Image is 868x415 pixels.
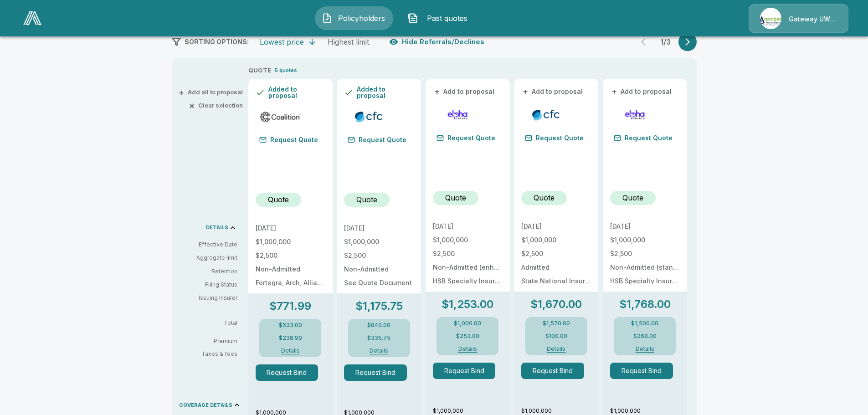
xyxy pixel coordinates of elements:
[433,407,510,415] p: $1,000,000
[315,6,393,30] button: Policyholders IconPolicyholders
[521,363,591,379] span: Request Bind
[521,237,591,243] p: $1,000,000
[367,323,390,328] p: $840.00
[248,66,271,75] p: QUOTE
[275,67,297,74] p: 5 quotes
[543,321,570,326] p: $1,570.00
[256,239,325,245] p: $1,000,000
[521,223,591,230] p: [DATE]
[521,363,584,379] button: Request Bind
[433,132,499,144] button: Request Quote
[534,192,555,203] p: Quote
[545,333,567,339] p: $100.00
[622,192,643,203] p: Quote
[610,237,680,243] p: $1,000,000
[179,89,184,95] span: +
[344,225,414,231] p: [DATE]
[191,102,243,108] button: ×Clear selection
[179,294,237,302] p: Issuing Insurer
[260,37,304,46] div: Lowest price
[179,241,237,249] p: Effective Date
[456,333,479,339] p: $253.00
[272,348,308,354] button: Details
[521,407,598,415] p: $1,000,000
[23,11,41,25] img: AA Logo
[619,299,671,310] p: $1,768.00
[361,348,397,354] button: Details
[521,264,591,271] p: Admitted
[355,301,403,312] p: $1,175.75
[344,252,414,259] p: $2,500
[189,102,195,108] span: ×
[268,86,325,99] p: Added to proposal
[279,335,302,341] p: $238.99
[180,89,243,95] button: +Add all to proposal
[538,346,575,352] button: Details
[179,254,237,262] p: Aggregate limit
[206,225,228,230] p: DETAILS
[442,299,493,310] p: $1,253.00
[521,87,585,97] button: +Add to proposal
[344,133,410,146] button: Request Quote
[610,407,687,415] p: $1,000,000
[433,237,503,243] p: $1,000,000
[614,108,656,122] img: elphacyberstandard
[344,239,414,245] p: $1,000,000
[179,338,245,344] p: Premium
[610,264,680,271] p: Non-Admitted (standard)
[610,363,673,379] button: Request Bind
[610,132,676,144] button: Request Quote
[610,251,680,257] p: $2,500
[433,87,497,97] button: +Add to proposal
[433,363,496,379] button: Request Bind
[269,301,311,312] p: $771.99
[328,37,369,46] div: Highest limit
[523,88,528,95] span: +
[179,267,237,276] p: Retention
[627,346,663,352] button: Details
[356,194,377,205] p: Quote
[256,266,325,272] p: Non-Admitted
[433,223,503,230] p: [DATE]
[256,364,318,381] button: Request Bind
[367,335,390,341] p: $335.75
[344,364,414,381] span: Request Bind
[401,6,479,30] button: Past quotes IconPast quotes
[657,38,675,46] p: 1 / 3
[610,278,680,284] p: HSB Specialty Insurance Company: rated "A++" by A.M. Best (20%), AXIS Surplus Insurance Company: ...
[336,13,386,24] span: Policyholders
[445,192,466,203] p: Quote
[179,351,245,357] p: Taxes & fees
[344,280,414,286] p: See Quote Document
[344,364,407,381] button: Request Bind
[348,110,390,123] img: cfccyber
[610,363,680,379] span: Request Bind
[433,264,503,271] p: Non-Admitted (enhanced)
[530,299,582,310] p: $1,670.00
[256,133,322,146] button: Request Quote
[610,87,674,97] button: +Add to proposal
[256,280,325,286] p: Fortegra, Arch, Allianz, Aspen, Vantage
[279,323,302,328] p: $533.00
[256,252,325,259] p: $2,500
[357,86,414,99] p: Added to proposal
[322,13,333,24] img: Policyholders Icon
[610,223,680,230] p: [DATE]
[433,278,503,284] p: HSB Specialty Insurance Company: rated "A++" by A.M. Best (20%), AXIS Surplus Insurance Company: ...
[422,13,472,24] span: Past quotes
[525,108,567,122] img: cfccyberadmitted
[449,346,486,352] button: Details
[256,364,325,381] span: Request Bind
[433,363,503,379] span: Request Bind
[437,108,479,122] img: elphacyberenhanced
[407,13,418,24] img: Past quotes Icon
[179,281,237,289] p: Filing Status
[454,321,481,326] p: $1,000.00
[611,88,617,95] span: +
[179,320,245,326] p: Total
[521,132,587,144] button: Request Quote
[433,251,503,257] p: $2,500
[259,110,302,123] img: coalitioncyber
